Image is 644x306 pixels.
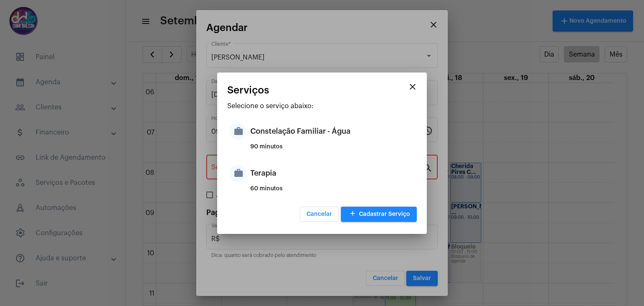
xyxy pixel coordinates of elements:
[250,186,415,198] div: 60 minutos
[348,208,358,220] mat-icon: add
[306,211,332,217] span: Cancelar
[250,144,415,156] div: 90 minutos
[300,207,339,222] button: Cancelar
[227,85,269,96] span: Serviços
[250,161,415,186] div: Terapia
[227,102,417,110] p: Selecione o serviço abaixo:
[348,211,410,217] span: Cadastrar Serviço
[250,119,415,144] div: Constelação Familiar - Água
[341,207,417,222] button: Cadastrar Serviço
[408,82,418,92] mat-icon: close
[229,165,246,182] mat-icon: work
[229,123,246,140] mat-icon: work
